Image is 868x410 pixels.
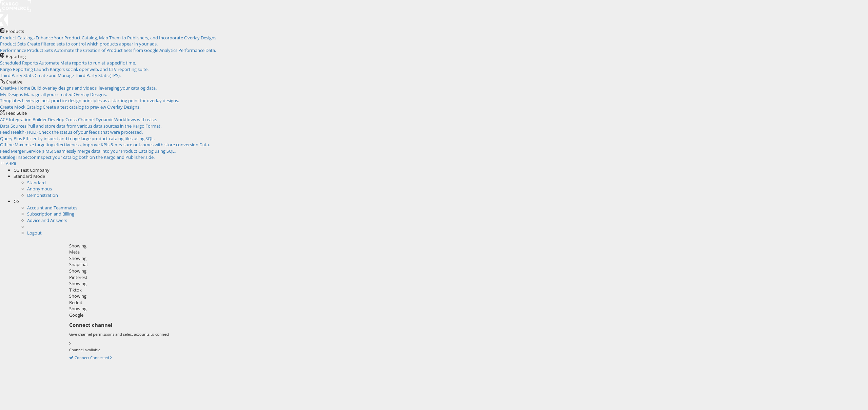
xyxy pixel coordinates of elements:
[35,72,121,78] span: Create and Manage Third Party Stats (TPS).
[69,274,863,281] div: Pinterest
[69,299,863,306] div: Reddit
[15,142,210,148] span: Maximize targeting effectiveness, improve KPIs & measure outcomes with store conversion Data.
[39,60,136,66] span: Automate Meta reports to run at a specific time.
[34,66,149,72] span: Launch Kargo's social, openweb, and CTV reporting suite.
[90,355,109,360] span: Connected
[54,47,216,53] span: Automate the Creation of Product Sets from Google Analytics Performance Data.
[75,355,89,360] label: Connect
[43,104,140,110] span: Create a test catalog to preview Overlay Designs.
[69,255,863,262] div: Showing
[69,243,863,249] div: Showing
[14,173,45,179] span: Standard Mode
[6,53,26,59] span: Reporting
[69,261,863,268] div: Snapchat
[69,354,112,360] a: Connect Connected
[14,167,50,173] span: CG Test Company
[69,268,863,274] div: Showing
[6,79,22,85] span: Creative
[69,332,863,337] p: Give channel permissions and select accounts to connect
[69,347,100,353] label: Channel available
[23,135,155,142] span: Efficiently inspect and triage large product catalog files using SQL.
[69,321,863,328] h6: Connect channel
[69,249,863,255] div: Meta
[69,280,863,287] div: Showing
[48,116,157,123] span: Develop Cross-Channel Dynamic Workflows with ease.
[27,211,74,217] a: Subscription and Billing
[6,28,24,34] span: Products
[24,91,107,97] span: Manage all your created Overlay Designs.
[14,198,19,204] span: CG
[69,293,863,299] div: Showing
[31,85,157,91] span: Build overlay designs and videos, leveraging your catalog data.
[69,287,863,293] div: Tiktok
[27,41,158,47] span: Create filtered sets to control which products appear in your ads.
[54,148,176,154] span: Seamlessly merge data into your Product Catalog using SQL.
[6,110,27,116] span: Feed Suite
[69,305,863,312] div: Showing
[27,186,52,192] a: Anonymous
[27,230,42,236] a: Logout
[69,312,863,318] div: Google
[36,35,217,41] span: Enhance Your Product Catalog, Map Them to Publishers, and Incorporate Overlay Designs.
[37,154,155,160] span: Inspect your catalog both on the Kargo and Publisher side.
[27,217,67,223] a: Advice and Answers
[22,97,179,104] span: Leverage best practice design principles as a starting point for overlay designs.
[39,129,143,135] span: Check the status of your feeds that were processed.
[27,123,161,129] span: Pull and store data from various data sources in the Kargo Format.
[6,161,17,167] span: AdKit
[27,180,46,186] a: Standard
[27,192,58,198] a: Demonstration
[27,205,77,211] a: Account and Teammates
